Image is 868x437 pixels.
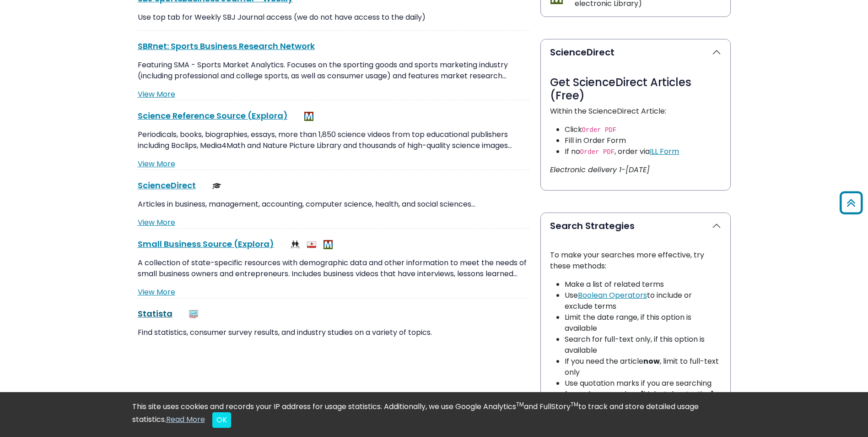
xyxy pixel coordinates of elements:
[138,60,529,82] p: Featuring SMA - Sports Market Analytics. Focuses on the sporting goods and sports marketing indus...
[132,401,736,428] div: This site uses cookies and records your IP address for usage statistics. Additionally, we use Goo...
[307,240,316,249] img: Audio & Video
[189,310,198,319] img: Statistics
[138,199,529,210] p: Articles in business, management, accounting, computer science, health, and social sciences…
[323,240,333,249] img: MeL (Michigan electronic Library)
[550,164,650,175] i: Electronic delivery 1-[DATE]
[541,213,730,239] button: Search Strategies
[291,240,300,249] img: Demographics
[212,181,221,191] img: Scholarly or Peer Reviewed
[550,250,721,272] p: To make your searches more effective, try these methods:
[643,356,660,366] strong: now
[565,124,721,135] li: Click
[565,334,721,356] li: Search for full-text only, if this option is available
[212,412,231,428] button: Close
[138,217,175,228] a: View More
[138,257,529,279] p: A collection of state-specific resources with demographic data and other information to meet the ...
[565,378,721,411] li: Use quotation marks if you are searching for a phrase, such as "high stakes testing" or "Don't As...
[138,129,529,151] p: Periodicals, books, biographies, essays, more than 1,850 science videos from top educational publ...
[550,76,721,103] h3: Get ScienceDirect Articles (Free)
[138,110,288,121] a: Science Reference Source (Explora)
[565,135,721,146] li: Fill in Order Form
[138,158,175,169] a: View More
[650,146,679,157] a: ILL Form
[541,39,730,65] button: ScienceDirect
[304,112,313,121] img: MeL (Michigan electronic Library)
[138,180,196,191] a: ScienceDirect
[138,308,173,319] a: Statista
[582,126,617,134] code: Order PDF
[138,40,315,52] a: SBRnet: Sports Business Research Network
[166,414,205,425] a: Read More
[565,312,721,334] li: Limit the date range, if this option is available
[565,146,721,157] li: If no , order via
[138,287,175,297] a: View More
[580,148,615,156] code: Order PDF
[550,106,721,117] p: Within the ScienceDirect Article:
[138,327,529,338] p: Find statistics, consumer survey results, and industry studies on a variety of topics.
[565,356,721,378] li: If you need the article , limit to full-text only
[138,89,175,99] a: View More
[836,196,866,211] a: Back to Top
[571,400,578,408] sup: TM
[578,290,647,300] a: Boolean Operators
[138,238,274,250] a: Small Business Source (Explora)
[516,400,524,408] sup: TM
[138,12,529,23] p: Use top tab for Weekly SBJ Journal access (we do not have access to the daily)
[565,279,721,290] li: Make a list of related terms
[565,290,721,312] li: Use to include or exclude terms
